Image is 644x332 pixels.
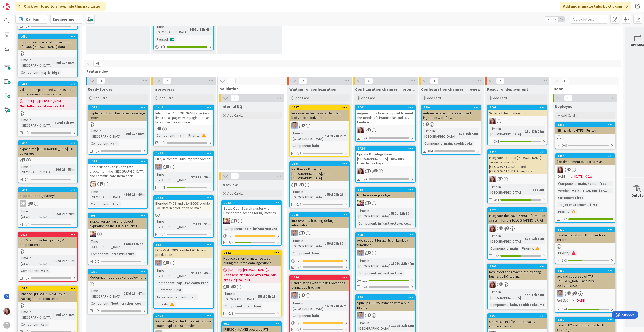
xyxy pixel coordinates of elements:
div: 1403 [20,233,77,236]
div: 1420 [558,228,615,231]
div: Customer [557,195,573,200]
span: 5 [567,168,571,171]
div: 1419Validate the produced GTFS as part of the generation workflow [18,82,77,97]
div: 34d 18h 9m [56,120,76,125]
div: 498 [356,233,415,237]
div: Target environment [557,202,588,207]
div: 1418Introduce [PERSON_NAME] size (aka limit) on all pages with pagination and lack of such restri... [154,105,213,125]
div: Time in [GEOGRAPHIC_DATA] [291,130,325,141]
div: 1419 [18,82,77,86]
img: KS [357,168,364,174]
a: 1396Implement basic bus fares coverage reportTime in [GEOGRAPHIC_DATA]:69d 17h 58mComponent:kain0/2 [88,105,148,155]
div: KS [488,118,547,124]
div: KS [356,127,415,133]
div: Augment bus fares endpoint to meet the needs of FirstBus Plan and Buy Feature [356,110,415,125]
div: 891 [88,213,147,218]
div: Component [223,226,242,231]
a: 1215Add a runbook to investigate problems in the [GEOGRAPHIC_DATA] and communicate them backVDTim... [88,159,148,209]
span: Kanban [26,16,39,22]
span: Add Card... [295,96,311,100]
a: 1401Augment bus fares endpoint to meet the needs of FirstBus Plan and Buy FeatureKS0/4 [355,105,416,142]
span: 1 [166,165,169,168]
div: 1/1 [154,44,213,50]
img: KS [489,118,496,124]
div: Blended TNDS and V2.4 BODS profile TXC data in production on main [154,200,213,211]
input: Quick Filter... [570,15,608,24]
div: Priority [557,209,569,214]
div: Time in [GEOGRAPHIC_DATA] [20,117,55,128]
div: 1404 [156,152,213,155]
span: 0/2 [296,151,301,156]
div: 1383 [555,154,615,158]
span: 0/4 [160,232,165,237]
a: 1400Support direct journeysDMTime in [GEOGRAPHIC_DATA]:65d 20h 20m0/4 [18,187,78,228]
div: 1400 [18,188,77,192]
span: 1 [294,183,297,186]
span: : [325,133,326,139]
span: 1 [499,226,503,230]
span: 1 [30,202,33,205]
div: 1215 [90,160,147,163]
div: 1401 [358,106,415,109]
b: Engineering [53,17,75,22]
div: Time in [GEOGRAPHIC_DATA] [489,126,523,137]
div: 57d 16h 45m [458,131,479,136]
div: 1383 [558,154,615,158]
span: 3/4 [494,197,499,202]
div: Component [90,141,108,146]
div: Improve bus tracking debug information [290,217,349,228]
span: [DATE] [574,174,584,179]
div: Automate fares processing and ingestion workflow [422,110,481,121]
span: : [108,201,109,207]
span: Add Card... [493,96,509,100]
a: 1413Integrate FirstBus [PERSON_NAME] server on main for [GEOGRAPHIC_DATA] and [GEOGRAPHIC_DATA] a... [487,149,547,203]
div: 1398Nextbuses RTI in the [GEOGRAPHIC_DATA], and [GEOGRAPHIC_DATA] [290,161,349,181]
div: Time in [GEOGRAPHIC_DATA] [20,208,53,219]
div: 1423Blended TNDS and V2.4 BODS profile TXC data in production on main [154,196,213,211]
img: VB [223,218,230,224]
div: 1373 [488,208,547,212]
div: Enable versioning and object expiration on the TXC S3 bucket [88,218,147,229]
div: Time in [GEOGRAPHIC_DATA] [357,208,389,219]
span: Support [11,1,23,7]
div: Setup OpenSearch cluster with Dashboards access for DQ metrics [222,205,281,216]
div: 57d 17h 20m [190,174,212,180]
span: : [108,141,109,146]
div: Validate the produced GTFS as part of the generation workflow [18,86,77,97]
div: main-71.2.0, bus-far... [570,188,608,193]
div: kain, infrastructure [243,226,278,231]
div: Implement basic bus fares coverage report [88,110,147,121]
div: Introduce [PERSON_NAME] size (aka limit) on all pages with pagination and lack of such restriction [154,110,213,125]
div: 33d 5m [532,187,545,192]
div: VD [88,181,147,187]
span: : [531,187,532,192]
div: 1424 [358,147,415,150]
span: 0/9 [562,143,567,148]
span: 0/4 [362,176,367,182]
div: 1396Implement basic bus fares coverage report [88,105,147,121]
div: 1403 [18,232,77,237]
img: LD [155,164,162,170]
span: : [310,143,311,149]
div: 1418 [154,105,213,110]
span: Add Card... [94,96,110,100]
div: Time in [GEOGRAPHIC_DATA] [155,172,189,183]
div: 1215 [88,159,147,164]
div: KS [488,176,547,182]
div: 69d 17h 58m [124,131,146,136]
div: handle megabus RTI connection errors [555,232,615,243]
div: 1424 [356,146,415,151]
div: Component [557,181,576,186]
div: 1385 [292,213,349,217]
span: 0/2 [25,130,29,135]
div: Improve resilience when handling bad vehicle activities [290,110,349,121]
img: KS [357,127,364,133]
div: 1383(Re-)implement bus fares MVP [555,154,615,165]
span: 3 [368,201,371,204]
div: Version [557,188,570,193]
div: 55d 23h 26m [326,192,348,197]
span: 1 [301,183,304,186]
div: LD [154,164,213,170]
div: 1396 [88,105,147,110]
span: 2 [158,127,161,130]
